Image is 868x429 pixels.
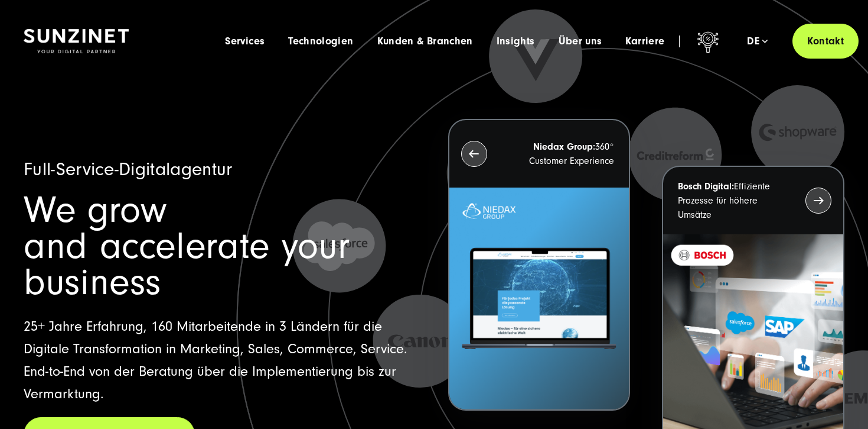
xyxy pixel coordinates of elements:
a: Services [225,36,265,47]
a: Kunden & Branchen [377,36,473,47]
strong: Niedax Group: [533,141,595,152]
strong: Bosch Digital: [678,181,734,192]
p: 360° Customer Experience [508,140,615,168]
p: 25+ Jahre Erfahrung, 160 Mitarbeitende in 3 Ländern für die Digitale Transformation in Marketing,... [24,315,420,405]
a: Kontakt [792,24,859,59]
a: Über uns [559,36,602,47]
span: We grow and accelerate your business [24,189,350,304]
p: Effiziente Prozesse für höhere Umsätze [678,179,784,222]
a: Karriere [625,36,664,47]
a: Insights [497,36,535,47]
img: Letztes Projekt von Niedax. Ein Laptop auf dem die Niedax Website geöffnet ist, auf blauem Hinter... [449,188,629,409]
img: SUNZINET Full Service Digital Agentur [24,29,129,54]
a: Technologien [288,36,353,47]
span: Full-Service-Digitalagentur [24,159,233,180]
button: Niedax Group:360° Customer Experience Letztes Projekt von Niedax. Ein Laptop auf dem die Niedax W... [448,119,631,411]
div: de [747,36,768,47]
